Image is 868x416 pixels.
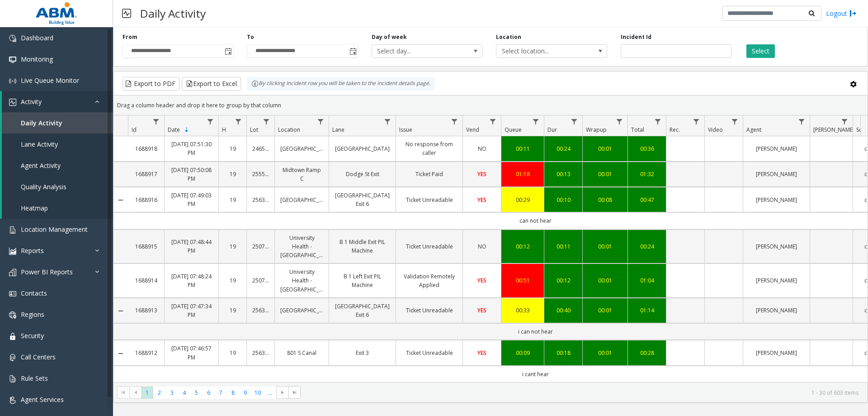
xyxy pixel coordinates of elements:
a: 25631671 [252,306,269,315]
span: Go to the next page [276,386,288,399]
a: [DATE] 07:51:30 PM [170,140,213,157]
a: [GEOGRAPHIC_DATA] Exit 6 [335,191,390,208]
a: 1688914 [133,276,159,285]
span: Page 1 [141,387,153,399]
div: 00:29 [507,196,538,204]
span: Call Centers [21,353,56,361]
label: Location [496,33,521,41]
img: 'icon' [9,269,16,276]
a: [DATE] 07:47:34 PM [170,302,213,319]
span: Agent Services [21,395,64,404]
a: [PERSON_NAME] [749,306,804,315]
a: Vend Filter Menu [487,115,499,128]
img: 'icon' [9,397,16,404]
div: 00:47 [633,196,660,204]
img: 'icon' [9,99,16,106]
div: By clicking Incident row you will be taken to the incident details page. [247,77,435,91]
img: 'icon' [9,248,16,255]
a: [GEOGRAPHIC_DATA] [280,144,323,153]
span: YES [477,349,486,357]
span: Heatmap [21,204,48,212]
span: Live Queue Monitor [21,76,79,85]
a: [DATE] 07:48:24 PM [170,272,213,289]
a: Agent Activity [2,155,113,176]
a: Quality Analysis [2,176,113,197]
div: 00:33 [507,306,538,315]
a: 801 S Canal [280,349,323,357]
a: 00:24 [550,144,577,153]
a: Validation Remotely Applied [401,272,457,289]
a: Parker Filter Menu [839,115,851,128]
span: Page 6 [203,387,215,399]
span: Sortable [183,126,190,134]
span: [PERSON_NAME] [813,126,854,134]
img: infoIcon.svg [251,80,259,87]
div: 00:08 [588,196,622,204]
a: Lane Activity [2,134,113,155]
a: 25070847 [252,242,269,251]
a: 00:01 [588,276,622,285]
span: Location Management [21,225,88,234]
span: Rule Sets [21,374,48,383]
button: Export to Excel [182,77,241,91]
a: [DATE] 07:50:08 PM [170,166,213,183]
a: [PERSON_NAME] [749,349,804,357]
a: Date Filter Menu [204,115,217,128]
div: 00:13 [550,170,577,178]
a: 1688917 [133,170,159,178]
a: 00:51 [507,276,538,285]
a: 1688918 [133,144,159,153]
span: Page 9 [239,387,251,399]
span: Daily Activity [21,119,62,127]
a: Midtown Ramp C [280,166,323,183]
a: [PERSON_NAME] [749,170,804,178]
a: 25631671 [252,196,269,204]
a: 00:01 [588,306,622,315]
a: 1688915 [133,242,159,251]
a: 00:36 [633,144,660,153]
a: University Health - [GEOGRAPHIC_DATA] [280,234,323,260]
button: Select [746,44,775,58]
a: 01:14 [633,306,660,315]
label: Incident Id [621,33,651,41]
span: Page 3 [166,387,178,399]
label: To [247,33,254,41]
a: Activity [2,91,113,112]
div: 00:01 [588,242,622,251]
a: B 1 Middle Exit PIL Machine [335,238,390,255]
label: From [123,33,137,41]
span: Select day... [372,45,460,57]
a: 00:09 [507,349,538,357]
img: 'icon' [9,375,16,383]
div: 01:04 [633,276,660,285]
a: Ticket Unreadable [401,306,457,315]
div: 00:28 [633,349,660,357]
span: Lane [332,126,344,134]
div: 00:01 [588,349,622,357]
span: Lot [250,126,258,134]
span: Dashboard [21,33,53,42]
a: 1688916 [133,196,159,204]
img: pageIcon [122,2,131,24]
a: 00:01 [588,144,622,153]
img: 'icon' [9,290,16,297]
a: 00:10 [550,196,577,204]
a: 19 [224,306,241,315]
span: Id [132,126,137,134]
a: Logout [826,9,857,18]
a: 24650009 [252,144,269,153]
a: Daily Activity [2,112,113,134]
a: Wrapup Filter Menu [613,115,626,128]
span: Toggle popup [348,45,358,57]
span: Toggle popup [223,45,233,57]
div: Data table [113,115,868,382]
span: Page 10 [252,387,264,399]
a: 19 [224,276,241,285]
a: [GEOGRAPHIC_DATA] Exit 6 [335,302,390,319]
div: 00:24 [633,242,660,251]
span: Select location... [496,45,585,57]
a: 19 [224,242,241,251]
